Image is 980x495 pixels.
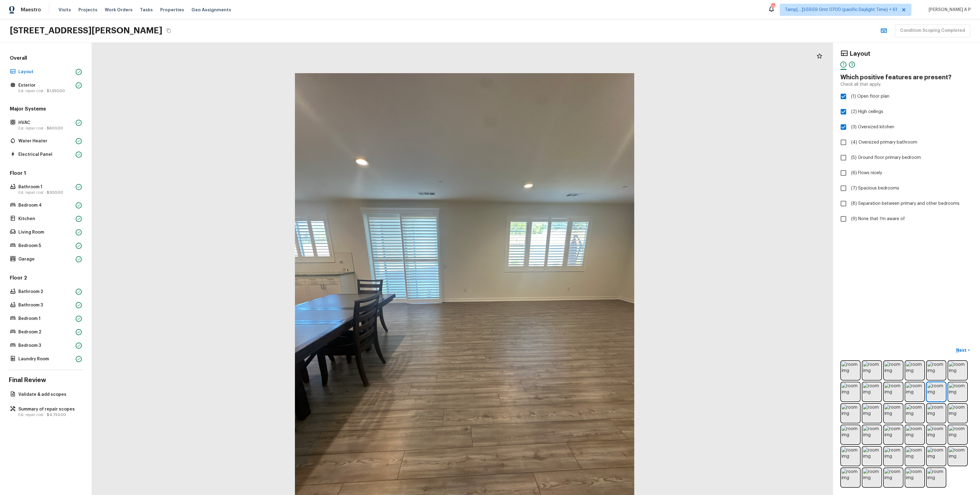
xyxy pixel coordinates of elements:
[18,69,73,75] p: Layout
[906,383,924,401] img: room img
[842,426,859,444] img: room img
[863,426,881,444] img: room img
[18,406,79,412] p: Summary of repair scopes
[851,201,959,207] span: (8) Separation between primary and other bedrooms
[840,81,881,88] p: Check all that apply.
[926,7,971,13] span: [PERSON_NAME] A P
[863,447,881,465] img: room img
[851,124,894,130] span: (3) Oversized kitchen
[906,469,924,486] img: room img
[863,362,881,379] img: room img
[18,82,73,88] p: Exterior
[840,62,846,68] div: 1
[47,413,66,417] span: $4,753.00
[105,7,133,13] span: Work Orders
[884,426,902,444] img: room img
[18,229,73,235] p: Living Room
[9,106,83,114] h5: Major Systems
[842,362,859,379] img: room img
[78,7,97,13] span: Projects
[191,7,231,13] span: Geo Assignments
[18,256,73,262] p: Garage
[785,7,897,13] span: Tamp[…]3:59:59 Gmt 0700 (pacific Daylight Time) + 61
[906,404,924,422] img: room img
[18,316,73,322] p: Bedroom 1
[18,289,73,295] p: Bathroom 2
[949,404,967,422] img: room img
[884,362,902,379] img: room img
[18,190,73,195] p: Est. repair cost -
[927,426,945,444] img: room img
[160,7,184,13] span: Properties
[906,426,924,444] img: room img
[47,191,63,194] span: $300.00
[949,447,967,465] img: room img
[18,356,73,362] p: Laundry Room
[10,25,162,36] h2: [STREET_ADDRESS][PERSON_NAME]
[927,447,945,465] img: room img
[18,88,73,93] p: Est. repair cost -
[21,7,41,13] span: Maestro
[18,302,73,308] p: Bathroom 3
[953,345,973,355] button: Next>
[851,109,883,115] span: (2) High ceilings
[884,469,902,486] img: room img
[851,139,917,145] span: (4) Oversized primary bathroom
[840,73,973,81] h4: Which positive features are present?
[863,404,881,422] img: room img
[842,383,859,401] img: room img
[949,383,967,401] img: room img
[140,8,153,12] span: Tasks
[18,392,79,398] p: Validate & add scopes
[927,469,945,486] img: room img
[18,138,73,144] p: Water Heater
[927,362,945,379] img: room img
[956,347,968,353] p: Next
[884,383,902,401] img: room img
[9,170,83,178] h5: Floor 1
[9,275,83,283] h5: Floor 2
[47,126,63,130] span: $600.00
[18,329,73,335] p: Bedroom 2
[906,447,924,465] img: room img
[850,50,870,58] h4: Layout
[47,89,65,93] span: $1,550.00
[9,376,83,384] h4: Final Review
[949,426,967,444] img: room img
[849,62,855,68] div: 2
[863,383,881,401] img: room img
[851,93,889,99] span: (1) Open floor plan
[9,55,83,63] h5: Overall
[18,202,73,208] p: Bedroom 4
[58,7,71,13] span: Visits
[18,126,73,131] p: Est. repair cost -
[18,152,73,158] p: Electrical Panel
[906,362,924,379] img: room img
[165,27,173,35] button: Copy Address
[18,216,73,222] p: Kitchen
[851,155,921,161] span: (5) Ground floor primary bedroom
[927,383,945,401] img: room img
[18,412,79,417] p: Est. repair cost -
[18,120,73,126] p: HVAC
[842,469,859,486] img: room img
[884,447,902,465] img: room img
[771,4,775,10] div: 716
[851,185,899,191] span: (7) Spacious bedrooms
[949,362,967,379] img: room img
[927,404,945,422] img: room img
[851,216,905,222] span: (9) None that I’m aware of
[842,404,859,422] img: room img
[18,343,73,349] p: Bedroom 3
[863,469,881,486] img: room img
[851,170,882,176] span: (6) Flows nicely
[18,243,73,249] p: Bedroom 5
[842,447,859,465] img: room img
[884,404,902,422] img: room img
[18,184,73,190] p: Bathroom 1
